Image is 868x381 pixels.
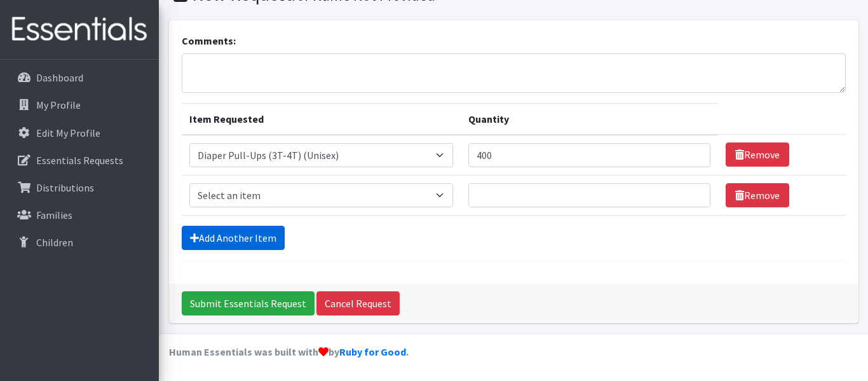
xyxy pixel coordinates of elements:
[182,291,315,315] input: Submit Essentials Request
[339,345,406,358] a: Ruby for Good
[5,8,154,51] img: HumanEssentials
[316,291,400,315] a: Cancel Request
[5,230,154,255] a: Children
[182,226,285,250] a: Add Another Item
[36,71,83,84] p: Dashboard
[5,175,154,200] a: Distributions
[36,127,100,139] p: Edit My Profile
[36,154,123,167] p: Essentials Requests
[5,120,154,146] a: Edit My Profile
[36,209,72,221] p: Families
[36,181,94,194] p: Distributions
[5,65,154,90] a: Dashboard
[182,103,461,135] th: Item Requested
[169,345,409,358] strong: Human Essentials was built with by .
[182,33,236,48] label: Comments:
[461,103,718,135] th: Quantity
[5,148,154,173] a: Essentials Requests
[726,142,789,167] a: Remove
[5,92,154,118] a: My Profile
[36,99,81,111] p: My Profile
[5,202,154,228] a: Families
[726,183,789,207] a: Remove
[36,236,73,249] p: Children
